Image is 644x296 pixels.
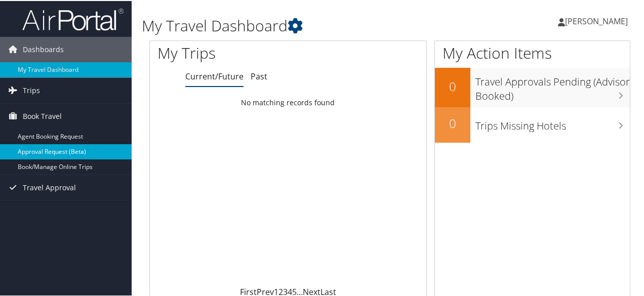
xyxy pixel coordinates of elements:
[23,103,62,128] span: Book Travel
[475,113,630,132] h3: Trips Missing Hotels
[435,106,630,142] a: 0Trips Missing Hotels
[435,67,630,106] a: 0Travel Approvals Pending (Advisor Booked)
[150,93,426,111] td: No matching records found
[185,70,244,81] a: Current/Future
[435,114,470,131] h2: 0
[23,77,40,102] span: Trips
[251,70,267,81] a: Past
[558,5,638,35] a: [PERSON_NAME]
[22,7,124,30] img: airportal-logo.png
[435,41,630,63] h1: My Action Items
[23,36,64,61] span: Dashboards
[23,174,76,199] span: Travel Approval
[475,69,630,102] h3: Travel Approvals Pending (Advisor Booked)
[142,14,472,35] h1: My Travel Dashboard
[565,15,628,26] span: [PERSON_NAME]
[157,41,303,63] h1: My Trips
[435,77,470,94] h2: 0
